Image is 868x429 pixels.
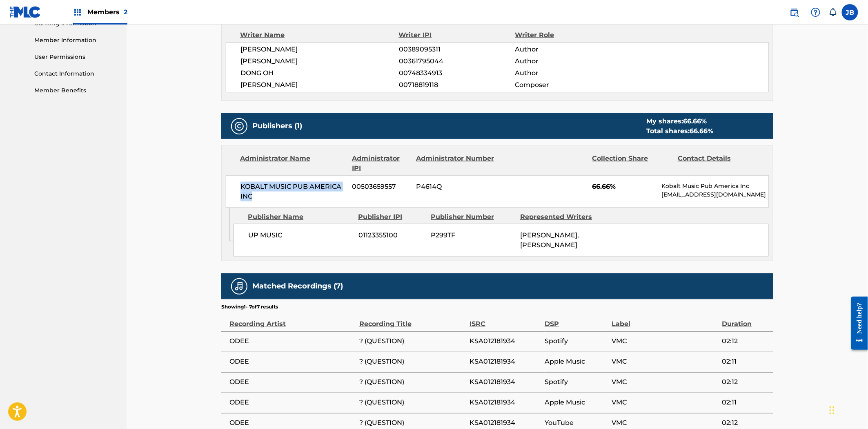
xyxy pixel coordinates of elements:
[830,398,835,422] div: Drag
[722,378,769,387] span: 02:12
[229,378,355,387] span: ODEE
[722,311,769,329] div: Duration
[358,212,425,222] div: Publisher IPI
[592,182,656,192] span: 66.66%
[34,53,117,61] a: User Permissions
[431,212,514,222] div: Publisher Number
[545,398,608,408] span: Apple Music
[359,398,465,408] span: ? (QUESTION)
[34,86,117,95] a: Member Benefits
[662,190,768,199] p: [EMAIL_ADDRESS][DOMAIN_NAME]
[545,311,608,329] div: DSP
[646,116,713,126] div: My shares:
[34,69,117,78] a: Contact Information
[722,357,769,367] span: 02:11
[229,357,355,367] span: ODEE
[520,231,579,249] span: [PERSON_NAME], [PERSON_NAME]
[399,30,515,40] div: Writer IPI
[612,418,718,428] span: VMC
[229,311,355,329] div: Recording Artist
[229,337,355,346] span: ODEE
[352,154,410,173] div: Administrator IPI
[470,398,541,408] span: KSA012181934
[240,56,399,66] span: [PERSON_NAME]
[545,418,608,428] span: YouTube
[359,357,465,367] span: ? (QUESTION)
[234,282,244,291] img: Matched Recordings
[359,337,465,346] span: ? (QUESTION)
[229,418,355,428] span: ODEE
[234,121,244,131] img: Publishers
[662,182,768,190] p: Kobalt Music Pub America Inc
[515,45,621,54] span: Author
[416,154,495,173] div: Administrator Number
[416,182,496,192] span: P4614Q
[545,357,608,367] span: Apple Music
[827,390,868,429] iframe: Chat Widget
[845,290,868,356] iframe: Resource Center
[34,36,117,45] a: Member Information
[359,418,465,428] span: ? (QUESTION)
[240,68,399,78] span: DONG OH
[73,7,82,17] img: Top Rightsholders
[722,337,769,346] span: 02:12
[229,398,355,408] span: ODEE
[829,8,837,16] div: Notifications
[470,311,541,329] div: ISRC
[240,80,399,90] span: [PERSON_NAME]
[690,127,713,135] span: 66.66 %
[545,337,608,346] span: Spotify
[431,230,514,240] span: P299TF
[87,7,127,17] span: Members
[683,117,707,125] span: 66.66 %
[515,30,621,40] div: Writer Role
[359,311,465,329] div: Recording Title
[790,7,799,17] img: search
[646,126,713,136] div: Total shares:
[470,357,541,367] span: KSA012181934
[252,121,302,131] h5: Publishers (1)
[399,80,515,90] span: 00718819118
[358,230,425,240] span: 01123355100
[612,337,718,346] span: VMC
[786,4,803,20] a: Public Search
[678,154,757,173] div: Contact Details
[240,182,346,201] span: KOBALT MUSIC PUB AMERICA INC
[221,304,278,311] p: Showing 1 - 7 of 7 results
[240,154,346,173] div: Administrator Name
[252,282,343,291] h5: Matched Recordings (7)
[470,418,541,428] span: KSA012181934
[612,398,718,408] span: VMC
[124,8,127,16] span: 2
[515,56,621,66] span: Author
[515,68,621,78] span: Author
[612,378,718,387] span: VMC
[515,80,621,90] span: Composer
[722,398,769,408] span: 02:11
[808,4,824,20] div: Help
[811,7,821,17] img: help
[248,212,352,222] div: Publisher Name
[592,154,672,173] div: Collection Share
[399,68,515,78] span: 00748334913
[248,230,352,240] span: UP MUSIC
[352,182,410,192] span: 00503659557
[399,45,515,54] span: 00389095311
[470,337,541,346] span: KSA012181934
[359,378,465,387] span: ? (QUESTION)
[612,357,718,367] span: VMC
[240,30,399,40] div: Writer Name
[399,56,515,66] span: 00361795044
[722,418,769,428] span: 02:12
[545,378,608,387] span: Spotify
[470,378,541,387] span: KSA012181934
[520,212,603,222] div: Represented Writers
[240,45,399,54] span: [PERSON_NAME]
[612,311,718,329] div: Label
[10,6,41,18] img: MLC Logo
[842,4,858,20] div: User Menu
